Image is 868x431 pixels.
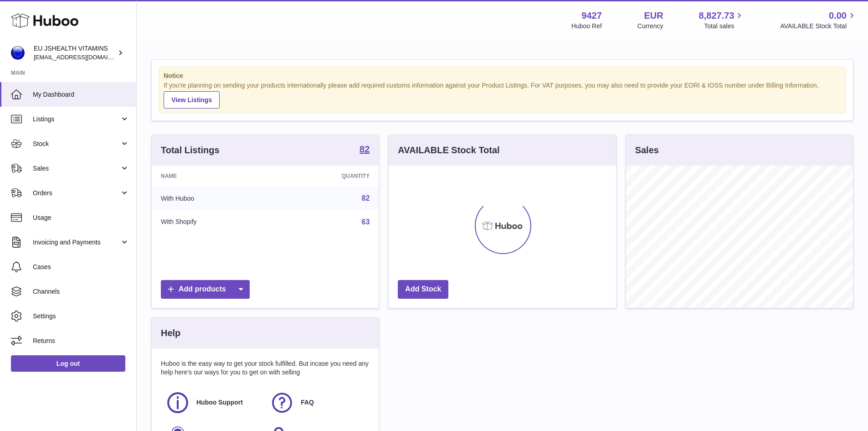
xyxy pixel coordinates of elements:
a: Log out [11,355,125,372]
span: Orders [33,189,120,197]
h3: AVAILABLE Stock Total [398,144,499,156]
h3: Sales [635,144,659,156]
td: With Huboo [152,187,274,210]
span: FAQ [301,398,314,407]
span: 0.00 [829,10,847,22]
strong: Notice [164,72,841,80]
a: Add Stock [398,280,448,299]
span: Returns [33,337,129,345]
a: 82 [362,194,370,202]
div: Currency [637,22,663,31]
div: EU JSHEALTH VITAMINS [34,44,116,62]
span: Total sales [704,22,745,31]
span: Listings [33,115,120,124]
p: Huboo is the easy way to get your stock fulfilled. But incase you need any help here's our ways f... [161,359,370,377]
span: Huboo Support [196,398,243,407]
strong: 82 [360,145,370,154]
span: Sales [33,164,120,173]
strong: EUR [644,10,663,22]
a: Add products [161,280,250,299]
th: Quantity [274,166,379,187]
span: 8,827.73 [699,10,734,22]
strong: 9427 [581,10,602,22]
span: [EMAIL_ADDRESS][DOMAIN_NAME] [34,53,134,61]
img: internalAdmin-9427@internal.huboo.com [11,46,25,60]
span: AVAILABLE Stock Total [780,22,857,31]
a: FAQ [270,390,365,415]
td: With Shopify [152,210,274,234]
span: Stock [33,140,120,148]
a: 8,827.73 Total sales [699,10,745,31]
span: Usage [33,213,129,222]
span: Settings [33,312,129,321]
a: 63 [362,218,370,226]
span: Channels [33,287,129,296]
div: If you're planning on sending your products internationally please add required customs informati... [164,81,841,109]
span: Invoicing and Payments [33,238,120,247]
a: 82 [360,145,370,156]
a: 0.00 AVAILABLE Stock Total [780,10,857,31]
a: Huboo Support [165,390,261,415]
a: View Listings [164,91,220,109]
span: Cases [33,263,129,271]
span: My Dashboard [33,90,129,99]
h3: Help [161,327,180,339]
h3: Total Listings [161,144,220,156]
div: Huboo Ref [571,22,602,31]
th: Name [152,166,274,187]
